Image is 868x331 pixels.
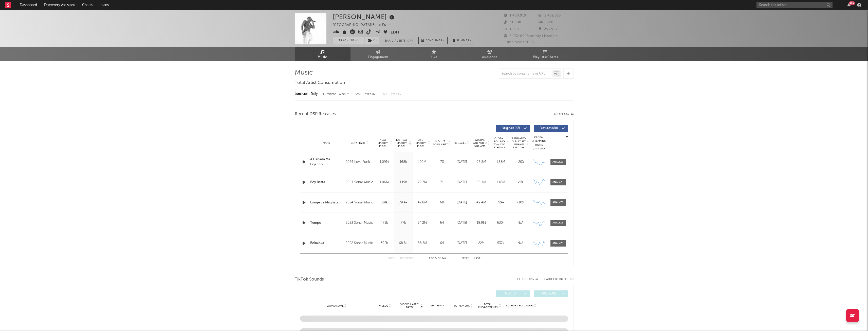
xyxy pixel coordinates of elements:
[310,220,343,225] a: Tempo
[462,257,469,260] button: Next
[504,41,534,44] span: Jump Score: 46.6
[543,278,574,281] button: + Add TikTok Sound
[849,1,855,5] div: 99 +
[492,200,509,205] div: 724k
[376,200,393,205] div: 519k
[376,220,393,225] div: 473k
[346,200,373,206] div: 2024 Sonar Music
[492,241,509,246] div: 537k
[295,276,324,283] span: TikTok Sounds
[433,180,451,185] div: 71
[504,28,519,31] span: 1.599
[346,220,373,226] div: 2023 Sonar Music
[756,2,833,8] input: Search for artists
[534,125,568,132] button: Features(80)
[517,278,538,281] button: Export CSV
[473,160,490,165] div: 98.8M
[407,40,413,42] em: Off
[450,37,474,44] button: Summary
[433,241,451,246] div: 64
[431,54,437,60] span: Live
[518,47,574,61] a: Playlists/Charts
[473,180,490,185] div: 66.4M
[496,125,530,132] button: Originals(67)
[310,180,343,185] div: Boy Besta
[453,180,470,185] div: [DATE]
[425,304,449,308] div: 6M Trend
[474,257,481,260] button: Last
[453,220,470,225] div: [DATE]
[492,220,509,225] div: 630k
[355,90,376,98] div: BMAT - Weekly
[512,137,526,149] span: Estimated % Playlist Streams Last Day
[433,200,451,205] div: 68
[399,303,420,309] span: Videos (last 7 days)
[531,135,547,151] div: Global Streaming Trend (Last 60D)
[414,200,431,205] div: 42.8M
[499,292,523,295] span: UGC ( 0 )
[504,21,521,24] span: 31.600
[453,160,470,165] div: [DATE]
[414,138,428,148] span: ATD Spotify Plays
[539,14,561,17] span: 2.432.553
[333,22,397,28] div: [GEOGRAPHIC_DATA] | Baile Funk
[400,257,414,260] button: Previous
[406,47,462,61] a: Live
[512,180,529,185] div: <5%
[395,160,412,165] div: 168k
[456,39,471,42] span: Summary
[295,80,345,86] span: Total Artist Consumption
[388,257,395,260] button: First
[350,47,406,61] a: Engagement
[504,14,526,17] span: 1.450.919
[346,179,373,185] div: 2024 Sonar Music
[418,37,448,44] a: Benchmark
[424,256,452,262] div: 1 5 147
[499,127,523,130] span: Originals ( 67 )
[382,37,416,44] button: Email AlertsOff
[453,200,470,205] div: [DATE]
[453,241,470,246] div: [DATE]
[414,180,431,185] div: 72.7M
[414,160,431,165] div: 192M
[414,241,431,246] div: 88.5M
[473,220,490,225] div: 18.9M
[376,138,390,148] span: 7 Day Spotify Plays
[323,90,350,98] div: Luminate - Weekly
[552,113,574,116] button: Export CSV
[333,37,364,44] button: Tracking
[365,37,379,44] button: (1)
[351,142,365,145] span: Copyright
[395,241,412,246] div: 68.8k
[414,220,431,225] div: 54.2M
[379,304,388,307] span: Videos
[454,142,466,145] span: Released
[310,241,343,246] a: Bokaloka
[395,200,412,205] div: 79.4k
[295,90,318,98] div: Luminate - Daily
[492,180,509,185] div: 1.18M
[391,29,400,36] button: Edit
[310,157,343,167] div: A Danada Me Ligando
[376,180,393,185] div: 1.06M
[368,54,389,60] span: Engagement
[537,127,561,130] span: Features ( 80 )
[426,38,445,44] span: Benchmark
[512,241,529,246] div: N/A
[454,304,470,307] span: Total Views
[539,21,553,24] span: 5.120
[492,137,506,149] span: Global Rolling 7D Audio Streams
[462,47,518,61] a: Audience
[539,28,558,31] span: 253.987
[499,72,552,76] input: Search by song name or URL
[512,160,529,165] div: ~ 20 %
[473,200,490,205] div: 49.4M
[364,37,379,44] span: ( 1 )
[512,220,529,225] div: N/A
[847,3,851,7] button: 99+
[496,290,530,297] button: UGC(0)
[310,141,343,145] div: Name
[395,180,412,185] div: 149k
[504,34,558,38] span: 5.932.699 Monthly Listeners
